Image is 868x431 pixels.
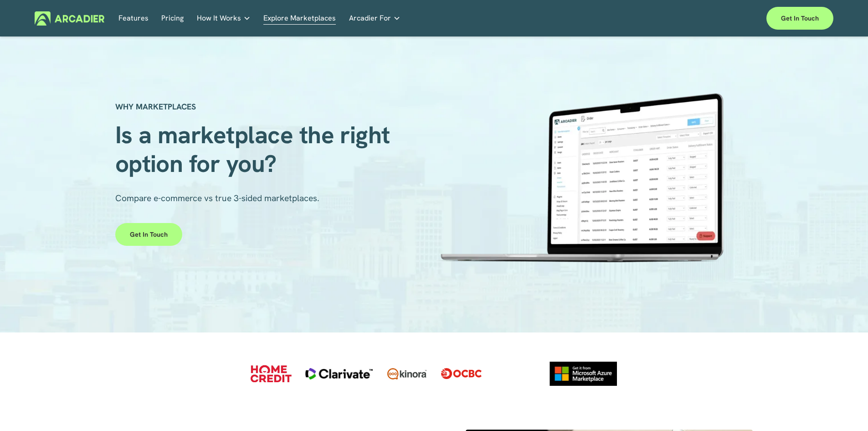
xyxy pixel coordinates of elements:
span: Compare e-commerce vs true 3-sided marketplaces. [115,192,319,204]
img: Arcadier [35,11,104,26]
a: folder dropdown [197,11,251,26]
a: folder dropdown [349,11,401,26]
a: Get in touch [766,7,833,30]
a: Features [118,11,149,26]
span: Is a marketplace the right option for you? [115,119,396,179]
strong: WHY MARKETPLACES [115,101,196,112]
a: Explore Marketplaces [263,11,336,26]
span: Arcadier For [349,12,391,25]
a: Get in touch [115,223,182,246]
a: Pricing [161,11,184,26]
span: How It Works [197,12,241,25]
